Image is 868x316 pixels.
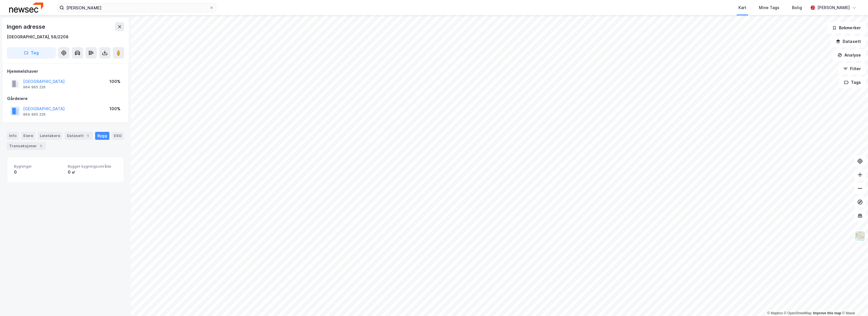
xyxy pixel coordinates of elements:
a: Mapbox [767,311,783,315]
div: Mine Tags [759,4,779,11]
div: Bolig [792,4,802,11]
div: 0 ㎡ [68,169,117,176]
div: Eiere [21,132,35,140]
a: OpenStreetMap [784,311,812,315]
div: 100% [109,105,120,112]
span: Bygget bygningsområde [68,164,117,169]
div: Info [7,132,19,140]
button: Filter [838,63,866,74]
div: Transaksjoner [7,142,46,150]
div: Ingen adresse [7,22,46,31]
img: Z [855,231,865,242]
a: Improve this map [813,311,841,315]
div: 1 [85,133,91,139]
div: ESG [112,132,124,140]
div: Datasett [65,132,93,140]
div: 100% [109,78,120,85]
button: Tags [839,77,866,88]
div: 964 965 226 [23,112,46,117]
button: Datasett [831,36,866,47]
div: 1 [38,143,44,149]
div: Bygg [95,132,109,140]
button: Tag [7,47,56,59]
div: Gårdeiere [7,95,124,102]
iframe: Chat Widget [840,289,868,316]
div: [GEOGRAPHIC_DATA], 58/2208 [7,34,69,40]
div: [PERSON_NAME] [817,4,850,11]
div: 0 [14,169,63,176]
button: Analyse [833,49,866,61]
div: 964 965 226 [23,85,46,90]
input: Søk på adresse, matrikkel, gårdeiere, leietakere eller personer [64,3,209,12]
div: Kart [738,4,746,11]
div: Leietakere [38,132,62,140]
div: Kontrollprogram for chat [840,289,868,316]
img: newsec-logo.f6e21ccffca1b3a03d2d.png [9,3,43,13]
span: Bygninger [14,164,63,169]
button: Bokmerker [827,22,866,34]
div: Hjemmelshaver [7,68,124,75]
